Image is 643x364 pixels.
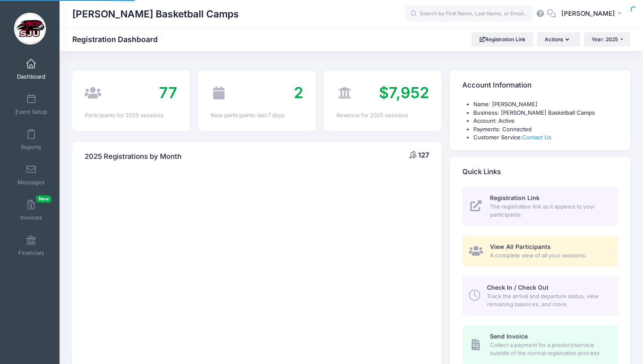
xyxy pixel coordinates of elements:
[17,73,46,80] span: Dashboard
[462,160,501,184] h4: Quick Links
[487,284,549,291] span: Check In / Check Out
[418,151,429,159] span: 127
[405,6,533,23] input: Search by First Name, Last Name, or Email...
[11,231,51,260] a: Financials
[473,133,618,142] li: Customer Service:
[490,194,540,201] span: Registration Link
[561,9,615,18] span: [PERSON_NAME]
[490,251,608,260] span: A complete view of all your sessions.
[490,341,608,358] span: Collect a payment for a product/service outside of the normal registration process
[584,32,630,47] button: Year: 2025
[462,236,618,267] a: View All Participants A complete view of all your sessions.
[490,243,551,250] span: View All Participants
[11,54,51,84] a: Dashboard
[14,13,46,45] img: Cindy Griffin Basketball Camps
[294,83,303,102] span: 2
[72,35,165,44] h1: Registration Dashboard
[522,134,552,141] a: Contact Us
[11,90,51,119] a: Event Setup
[11,125,51,155] a: Reports
[473,100,618,109] li: Name: [PERSON_NAME]
[462,187,618,226] a: Registration Link The registration link as it appears to your participants.
[20,214,42,221] span: Invoices
[473,109,618,117] li: Business: [PERSON_NAME] Basketball Camps
[490,203,608,219] span: The registration link as it appears to your participants.
[556,4,630,24] button: [PERSON_NAME]
[336,111,429,120] div: Revenue for 2025 sessions
[85,111,177,120] div: Participants for 2025 sessions
[21,144,41,151] span: Reports
[379,83,429,102] span: $7,952
[592,36,618,42] span: Year: 2025
[36,195,51,203] span: New
[18,249,44,257] span: Financials
[17,179,45,186] span: Messages
[11,160,51,190] a: Messages
[11,195,51,225] a: InvoicesNew
[537,32,580,47] button: Actions
[72,4,239,24] h1: [PERSON_NAME] Basketball Camps
[473,117,618,125] li: Account: Active
[85,144,182,169] h4: 2025 Registrations by Month
[15,108,47,116] span: Event Setup
[159,83,177,102] span: 77
[211,111,303,120] div: New participants: last 7 days
[462,276,618,315] a: Check In / Check Out Track the arrival and departure status, view remaining balances, and more.
[473,125,618,134] li: Payments: Connected
[462,73,532,98] h4: Account Information
[487,292,608,309] span: Track the arrival and departure status, view remaining balances, and more.
[490,333,528,340] span: Send Invoice
[472,32,533,47] a: Registration Link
